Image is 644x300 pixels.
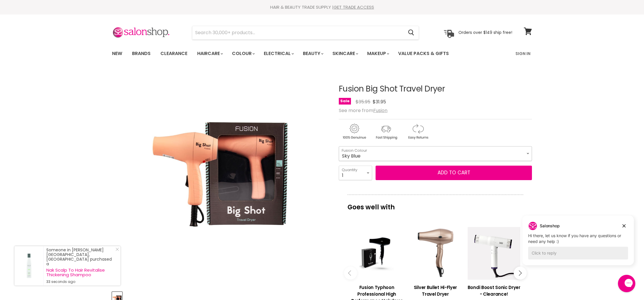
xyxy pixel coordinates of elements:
[192,26,419,40] form: Product
[615,273,638,294] iframe: Gorgias live chat messenger
[14,246,43,286] a: Visit product page
[339,123,369,140] img: genuine.gif
[228,47,258,60] a: Colour
[347,195,523,214] p: Goes well with
[339,107,387,114] span: See more from
[356,98,370,105] span: $35.95
[108,45,483,62] ul: Main menu
[339,98,351,105] span: Sale
[46,279,115,284] small: 33 seconds ago
[376,166,532,180] button: Add to cart
[46,268,115,277] a: Nak Scalp To Hair Revitalise Thickening Shampoo
[299,47,327,60] a: Beauty
[108,47,127,60] a: New
[116,248,119,251] svg: Close Icon
[113,248,119,253] a: Close Notification
[46,248,115,284] div: Someone in [PERSON_NAME][GEOGRAPHIC_DATA], [GEOGRAPHIC_DATA] purchased a
[192,26,403,39] input: Search
[373,107,387,114] a: Fusion
[156,47,192,60] a: Clearance
[394,47,453,60] a: Value Packs & Gifts
[371,123,401,140] img: shipping.gif
[105,4,539,10] div: HAIR & BEAUTY TRADE SUPPLY |
[409,284,462,297] h3: Silver Bullet Hi-Flyer Travel Dryer
[402,123,433,140] img: returns.gif
[512,47,534,60] a: Sign In
[403,26,419,39] button: Search
[193,47,226,60] a: Haircare
[105,45,539,62] nav: Main
[363,47,393,60] a: Makeup
[112,70,328,286] div: Fusion Big Shot Travel Dryer image. Click or Scroll to Zoom.
[328,47,362,60] a: Skincare
[339,166,372,180] select: Quantity
[373,98,386,105] span: $31.95
[458,30,512,35] p: Orders over $149 ship free!
[468,284,520,297] h3: Bondi Boost Sonic Dryer - Clearance!
[259,47,297,60] a: Electrical
[339,85,532,94] h1: Fusion Big Shot Travel Dryer
[128,47,155,60] a: Brands
[334,4,374,10] a: GET TRADE ACCESS
[518,215,638,274] iframe: Gorgias live chat campaigns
